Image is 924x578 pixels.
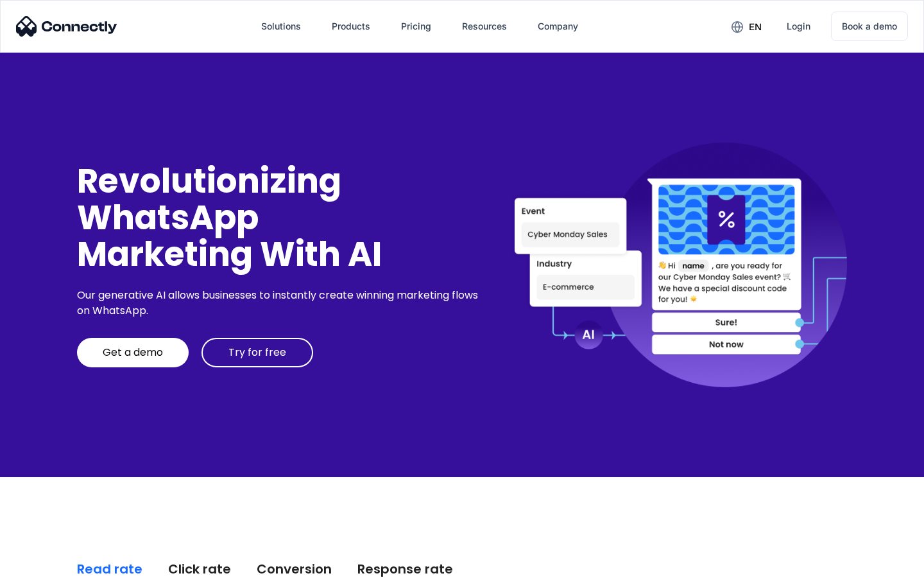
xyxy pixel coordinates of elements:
div: Our generative AI allows businesses to instantly create winning marketing flows on WhatsApp. [77,288,483,319]
a: Try for free [201,338,313,367]
div: Read rate [77,560,142,578]
div: Solutions [261,17,301,35]
a: Book a demo [831,12,908,41]
div: Resources [452,11,517,42]
a: Pricing [391,11,441,42]
div: Try for free [228,346,286,359]
div: Response rate [357,560,453,578]
div: Pricing [401,17,431,35]
div: Solutions [251,11,311,42]
div: Products [321,11,381,42]
div: Company [527,11,588,42]
div: Revolutionizing WhatsApp Marketing With AI [77,162,483,273]
div: Company [538,17,578,35]
div: Products [332,17,370,35]
a: Login [776,11,821,42]
a: Get a demo [77,338,189,367]
div: Conversion [257,560,332,578]
div: en [721,17,771,36]
div: Resources [462,17,507,35]
div: Click rate [168,560,231,578]
div: Login [787,17,810,35]
div: Get a demo [103,346,163,359]
img: Connectly Logo [16,16,117,37]
ul: Language list [26,556,77,574]
aside: Language selected: English [13,556,77,574]
div: en [749,18,762,36]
